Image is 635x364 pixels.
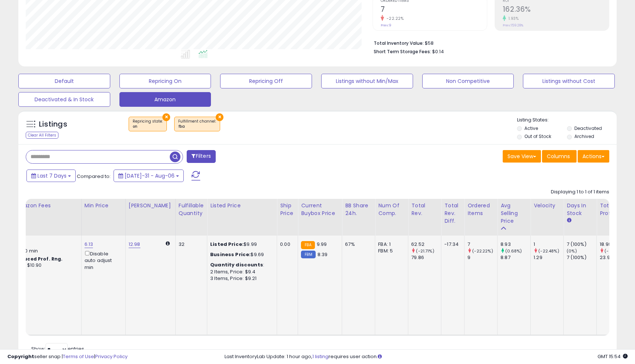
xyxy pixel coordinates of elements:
[301,251,315,258] small: FBM
[18,92,110,107] button: Deactivated & In Stock
[524,125,538,131] label: Active
[114,170,184,182] button: [DATE]-31 - Aug-06
[501,241,530,248] div: 8.93
[210,251,251,258] b: Business Price:
[312,353,329,360] a: 1 listing
[119,74,211,88] button: Repricing On
[7,353,34,360] strong: Copyright
[574,133,594,139] label: Archived
[179,202,204,217] div: Fulfillable Quantity
[567,217,571,224] small: Days In Stock.
[321,74,413,88] button: Listings without Min/Max
[551,189,609,196] div: Displaying 1 to 1 of 1 items
[411,254,441,261] div: 79.86
[15,262,76,269] div: $10 - $10.90
[345,202,372,217] div: BB Share 24h.
[37,172,67,179] span: Last 7 Days
[374,38,604,47] li: $58
[411,241,441,248] div: 62.52
[210,202,274,210] div: Listed Price
[503,5,609,15] h2: 162.36%
[15,248,76,254] div: $0.30 min
[210,261,263,268] b: Quantity discounts
[467,254,497,261] div: 9
[567,254,596,261] div: 7 (100%)
[600,202,627,217] div: Total Profit
[85,202,122,210] div: Min Price
[178,119,216,130] span: Fulfillment channel :
[384,16,404,21] small: -22.22%
[125,172,175,179] span: [DATE]-31 - Aug-06
[574,125,602,131] label: Deactivated
[472,248,493,254] small: (-22.22%)
[15,241,76,248] div: 15%
[7,353,128,360] div: seller snap | |
[534,202,560,210] div: Velocity
[210,251,271,258] div: $9.69
[345,241,369,248] div: 67%
[317,251,328,258] span: 8.39
[422,74,514,88] button: Non Competitive
[178,124,216,129] div: fba
[77,173,111,180] span: Compared to:
[220,74,312,88] button: Repricing Off
[15,202,78,210] div: Amazon Fees
[85,241,93,248] a: 6.13
[467,241,497,248] div: 7
[162,113,170,121] button: ×
[600,254,629,261] div: 23.94
[280,202,295,217] div: Ship Price
[503,23,523,28] small: Prev: 159.28%
[179,241,201,248] div: 32
[129,241,140,248] a: 12.98
[26,170,76,182] button: Last 7 Days
[119,92,211,107] button: Amazon
[18,74,110,88] button: Default
[538,248,559,254] small: (-22.48%)
[600,241,629,248] div: 18.98
[378,248,402,254] div: FBM: 5
[133,124,163,129] div: on
[567,241,596,248] div: 7 (100%)
[31,345,84,352] span: Show: entries
[501,254,530,261] div: 8.87
[210,262,271,268] div: :
[578,150,609,163] button: Actions
[301,202,339,217] div: Current Buybox Price
[534,241,563,248] div: 1
[517,117,616,124] p: Listing States:
[598,353,628,360] span: 2025-08-14 15:54 GMT
[501,202,527,225] div: Avg Selling Price
[542,150,577,163] button: Columns
[26,132,58,139] div: Clear All Filters
[503,150,541,163] button: Save View
[381,23,391,28] small: Prev: 9
[523,74,615,88] button: Listings without Cost
[381,5,487,15] h2: 7
[444,202,461,225] div: Total Rev. Diff.
[467,202,494,217] div: Ordered Items
[187,150,215,163] button: Filters
[210,269,271,275] div: 2 Items, Price: $9.4
[567,248,577,254] small: (0%)
[547,153,570,160] span: Columns
[444,241,459,248] div: -17.34
[534,254,563,261] div: 1.29
[317,241,327,248] span: 9.99
[225,353,628,360] div: Last InventoryLab Update: 1 hour ago, requires user action.
[567,202,593,217] div: Days In Stock
[129,202,172,210] div: [PERSON_NAME]
[280,241,292,248] div: 0.00
[411,202,438,217] div: Total Rev.
[432,48,444,55] span: $0.14
[15,256,63,262] b: Reduced Prof. Rng.
[63,353,94,360] a: Terms of Use
[604,248,625,254] small: (-20.72%)
[85,250,120,271] div: Disable auto adjust min
[374,40,424,46] b: Total Inventory Value:
[210,241,244,248] b: Listed Price:
[210,275,271,282] div: 3 Items, Price: $9.21
[505,248,522,254] small: (0.68%)
[524,133,551,139] label: Out of Stock
[506,16,519,21] small: 1.93%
